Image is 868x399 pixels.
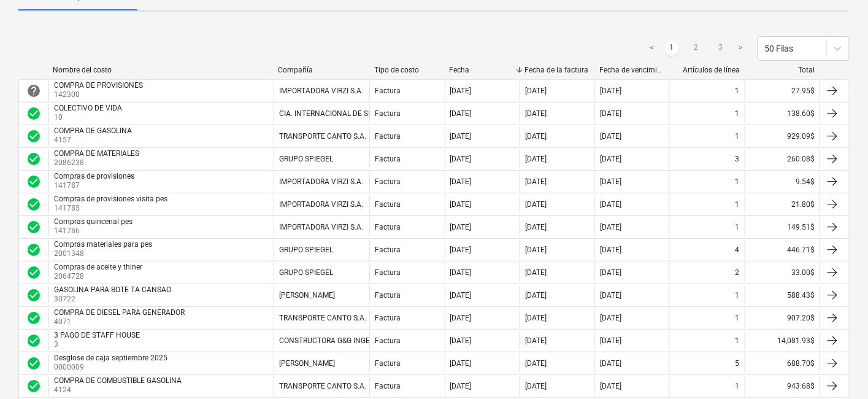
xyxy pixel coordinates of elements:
div: [DATE] [600,132,621,141]
div: [DATE] [450,87,472,95]
div: GASOLINA PARA BOTE TA CANSAO [54,285,171,294]
span: check_circle [26,174,41,189]
div: [DATE] [525,223,547,231]
div: [DATE] [525,291,547,300]
div: Factura [375,268,401,277]
p: 4124 [54,385,184,395]
div: [DATE] [525,109,547,118]
div: [DATE] [600,246,621,254]
div: Fecha de vencimiento [600,66,665,74]
div: La factura fue aprobada [26,129,41,144]
div: Widget de chat [807,340,868,399]
div: Factura [375,132,401,141]
span: check_circle [26,220,41,234]
div: [DATE] [600,223,621,231]
div: La factura fue aprobada [26,152,41,166]
div: La factura fue aprobada [26,379,41,393]
div: [DATE] [600,109,621,118]
div: 907.20$ [745,308,820,328]
div: IMPORTADORA VIRZI S.A. [279,223,363,231]
div: 27.95$ [745,81,820,101]
div: [DATE] [525,87,547,95]
div: La factura fue aprobada [26,106,41,121]
span: check_circle [26,311,41,325]
div: 3 [735,155,740,163]
div: La factura fue aprobada [26,356,41,371]
div: TRANSPORTE CANTO S.A. [279,314,366,322]
a: Page 2 [689,41,704,56]
div: Factura [375,155,401,163]
div: La factura fue aprobada [26,265,41,280]
div: Factura [375,223,401,231]
div: La factura está esperando una aprobación. [26,83,41,98]
div: 588.43$ [745,285,820,305]
div: La factura fue aprobada [26,242,41,257]
div: 260.08$ [745,149,820,169]
div: 9.54$ [745,172,820,192]
div: 1 [735,177,740,186]
div: [DATE] [450,223,472,231]
div: Factura [375,87,401,95]
div: 688.70$ [745,354,820,373]
div: [PERSON_NAME] [279,359,335,368]
span: check_circle [26,152,41,166]
div: 1 [735,87,740,95]
div: [DATE] [600,359,621,368]
div: Fecha [450,66,515,74]
div: Total [750,66,815,74]
div: Desglose de caja septiembre 2025 [54,354,167,362]
div: 1 [735,132,740,141]
div: Compras de provisiones [54,172,134,180]
div: IMPORTADORA VIRZI S.A. [279,87,363,95]
a: Previous page [645,41,659,56]
div: 1 [735,223,740,231]
p: 141787 [54,180,137,191]
div: Compras quincenal pes [54,217,133,226]
div: [DATE] [525,177,547,186]
div: COMPRA DE DIESEL PARA GENERADOR [54,308,185,317]
p: 2064728 [54,271,145,282]
div: [DATE] [600,268,621,277]
div: [DATE] [600,155,621,163]
div: Factura [375,109,401,118]
div: 1 [735,382,740,390]
div: La factura fue aprobada [26,333,41,348]
span: check_circle [26,333,41,348]
a: Next page [733,41,748,56]
div: 3 PAGO DE STAFF HOUSE [54,331,140,339]
div: GRUPO SPIEGEL [279,155,333,163]
div: COMPRA DE COMBUSTIBLE GASOLINA [54,376,182,385]
div: [DATE] [525,382,547,390]
div: [DATE] [450,291,472,300]
div: TRANSPORTE CANTO S.A. [279,382,366,390]
div: Tipo de costo [374,66,439,74]
div: 1 [735,314,740,322]
div: La factura fue aprobada [26,197,41,212]
div: COMPRA DE PROVISIONES [54,81,143,90]
div: [DATE] [525,200,547,209]
div: La factura fue aprobada [26,220,41,234]
div: [DATE] [450,359,472,368]
div: [DATE] [600,87,621,95]
div: 1 [735,336,740,345]
div: 4 [735,246,740,254]
div: Nombre del costo [53,66,268,74]
div: [DATE] [600,382,621,390]
div: [DATE] [450,155,472,163]
div: [DATE] [600,291,621,300]
div: 149.51$ [745,217,820,237]
div: 21.80$ [745,195,820,214]
div: Factura [375,200,401,209]
span: help [26,83,41,98]
div: Factura [375,246,401,254]
div: La factura fue aprobada [26,174,41,189]
p: 2001348 [54,249,155,259]
div: Compras de aceite y thiner [54,263,142,271]
div: 5 [735,359,740,368]
span: check_circle [26,288,41,303]
div: Factura [375,177,401,186]
div: IMPORTADORA VIRZI S.A. [279,200,363,209]
span: check_circle [26,242,41,257]
div: 138.60$ [745,104,820,123]
div: IMPORTADORA VIRZI S.A. [279,177,363,186]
